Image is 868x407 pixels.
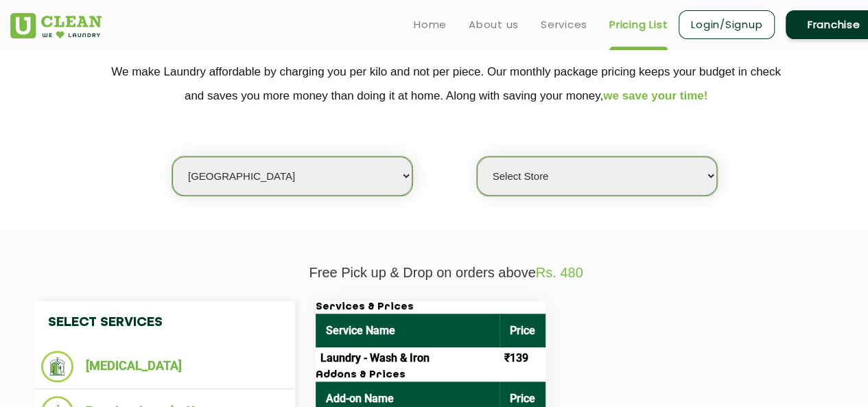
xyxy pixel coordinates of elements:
img: Dry Cleaning [41,351,73,382]
th: Service Name [316,314,500,347]
span: we save your time! [603,89,707,102]
h4: Select Services [34,301,295,344]
td: ₹139 [500,347,546,369]
th: Price [500,314,546,347]
li: [MEDICAL_DATA] [41,351,288,382]
span: Rs. 480 [536,265,583,280]
h3: Addons & Prices [316,369,546,382]
h3: Services & Prices [316,301,546,314]
a: About us [469,16,519,33]
img: UClean Laundry and Dry Cleaning [10,13,102,38]
a: Home [414,16,447,33]
td: Laundry - Wash & Iron [316,347,500,369]
a: Pricing List [609,16,668,33]
a: Login/Signup [679,10,775,39]
a: Services [541,16,587,33]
